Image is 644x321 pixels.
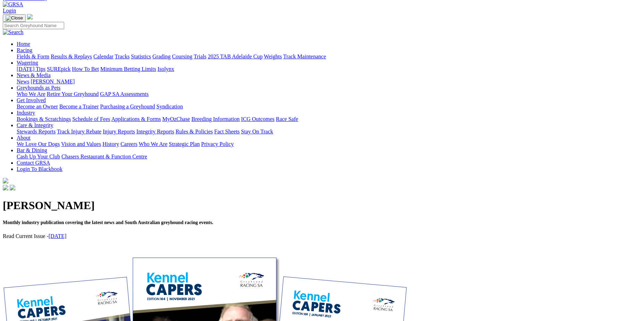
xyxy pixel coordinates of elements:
a: Purchasing a Greyhound [100,104,155,109]
a: Stewards Reports [17,129,55,134]
a: Stay On Track [241,129,273,134]
a: Trials [194,53,206,59]
a: Calendar [93,53,113,59]
div: Get Involved [17,104,641,110]
a: Track Maintenance [283,53,326,59]
a: Wagering [17,60,38,66]
a: Cash Up Your Club [17,154,60,159]
a: Racing [17,47,32,53]
a: Schedule of Fees [72,116,110,122]
div: Wagering [17,66,641,72]
img: logo-grsa-white.png [3,178,8,183]
a: We Love Our Dogs [17,141,60,147]
a: Retire Your Greyhound [47,91,99,97]
div: Care & Integrity [17,129,641,135]
a: Integrity Reports [136,129,174,134]
img: Close [6,15,23,21]
div: Racing [17,53,641,60]
img: logo-grsa-white.png [27,14,33,19]
a: Statistics [131,53,151,59]
a: 2025 TAB Adelaide Cup [208,53,263,59]
a: Chasers Restaurant & Function Centre [61,154,147,159]
a: Breeding Information [191,116,240,122]
a: Tracks [115,53,130,59]
a: Home [17,41,30,47]
h1: [PERSON_NAME] [3,199,641,212]
a: Vision and Values [61,141,101,147]
a: Fact Sheets [214,129,240,134]
a: [DATE] [49,233,67,239]
div: Industry [17,116,641,122]
button: Toggle navigation [3,14,26,22]
a: Login To Blackbook [17,166,62,172]
a: [PERSON_NAME] [31,79,75,84]
a: Rules & Policies [175,129,213,134]
a: Become an Owner [17,104,58,109]
a: Coursing [172,53,192,59]
a: Greyhounds as Pets [17,85,60,91]
a: Contact GRSA [17,160,50,166]
a: Injury Reports [103,129,135,134]
a: Track Injury Rebate [57,129,101,134]
a: Careers [120,141,137,147]
a: Privacy Policy [201,141,234,147]
a: ICG Outcomes [241,116,274,122]
a: Isolynx [157,66,174,72]
img: Search [3,29,24,35]
a: Weights [264,53,282,59]
a: News [17,79,29,84]
a: Syndication [156,104,183,109]
a: MyOzChase [162,116,190,122]
a: History [102,141,119,147]
p: Read Current Issue - [3,233,641,239]
a: Industry [17,110,35,116]
a: Who We Are [139,141,168,147]
img: GRSA [3,1,23,8]
img: facebook.svg [3,185,8,190]
img: twitter.svg [10,185,15,190]
span: Monthly industry publication covering the latest news and South Australian greyhound racing events. [3,220,213,225]
a: Who We Are [17,91,45,97]
a: SUREpick [47,66,70,72]
a: Applications & Forms [111,116,161,122]
a: Login [3,8,16,14]
div: Greyhounds as Pets [17,91,641,97]
a: Results & Replays [51,53,92,59]
div: News & Media [17,79,641,85]
div: About [17,141,641,147]
a: Bar & Dining [17,147,47,153]
div: Bar & Dining [17,154,641,160]
a: [DATE] Tips [17,66,45,72]
a: Become a Trainer [59,104,99,109]
a: About [17,135,31,141]
a: Race Safe [276,116,298,122]
a: News & Media [17,72,51,78]
a: Get Involved [17,97,46,103]
a: Bookings & Scratchings [17,116,71,122]
a: Fields & Form [17,53,49,59]
a: Minimum Betting Limits [100,66,156,72]
a: Care & Integrity [17,122,53,128]
a: Grading [153,53,171,59]
a: GAP SA Assessments [100,91,149,97]
a: Strategic Plan [169,141,200,147]
a: How To Bet [72,66,99,72]
input: Search [3,22,64,29]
